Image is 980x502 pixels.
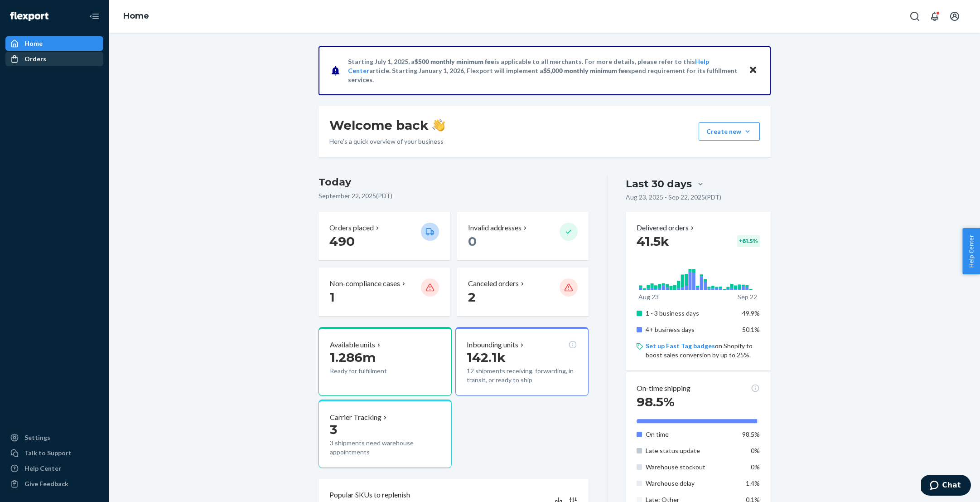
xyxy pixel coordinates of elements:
div: Talk to Support [24,448,72,458]
span: 1.4% [746,479,760,487]
span: $5,000 monthly minimum fee [543,67,628,74]
span: 490 [329,234,355,249]
iframe: Opens a widget where you can chat to one of our agents [921,475,971,497]
div: Last 30 days [626,177,692,191]
p: On-time shipping [637,383,690,394]
span: $500 monthly minimum fee [415,58,494,65]
h3: Today [319,175,589,190]
p: Here’s a quick overview of your business [329,137,445,146]
p: September 22, 2025 ( PDT ) [319,191,589,200]
button: Close Navigation [85,7,103,25]
p: Carrier Tracking [330,412,381,423]
button: Available units1.286mReady for fulfillment [319,327,452,396]
p: Late status update [646,446,735,455]
p: Available units [330,340,375,350]
p: Popular SKUs to replenish [329,490,410,500]
span: 142.1k [467,350,506,365]
span: 1.286m [330,350,376,365]
ol: breadcrumbs [116,3,156,29]
span: 1 [329,289,335,305]
img: Flexport logo [10,12,48,21]
a: Set up Fast Tag badges [646,342,715,350]
p: Non-compliance cases [329,278,400,289]
button: Delivered orders [637,223,696,233]
p: Warehouse stockout [646,463,735,472]
p: Inbounding units [467,340,518,350]
button: Orders placed 490 [319,212,450,260]
a: Settings [5,430,103,445]
p: 1 - 3 business days [646,309,735,318]
p: 4+ business days [646,325,735,334]
button: Open account menu [946,7,964,25]
span: 0% [751,463,760,471]
button: Help Center [962,228,980,274]
a: Orders [5,52,103,66]
p: 12 shipments receiving, forwarding, in transit, or ready to ship [467,366,577,385]
p: Ready for fulfillment [330,366,414,375]
div: Settings [24,433,50,442]
a: Home [123,11,149,21]
div: Help Center [24,464,61,473]
p: On time [646,430,735,439]
span: 0 [468,234,477,249]
p: Canceled orders [468,278,519,289]
a: Help Center [5,461,103,476]
span: 3 [330,422,337,437]
p: Sep 22 [738,292,757,302]
span: 0% [751,447,760,454]
button: Open Search Box [906,7,924,25]
button: Open notifications [926,7,944,25]
button: Talk to Support [5,446,103,460]
p: on Shopify to boost sales conversion by up to 25%. [646,341,759,360]
p: Warehouse delay [646,479,735,488]
div: Orders [24,54,46,63]
div: Give Feedback [24,479,68,488]
p: Invalid addresses [468,223,521,233]
button: Carrier Tracking33 shipments need warehouse appointments [319,400,452,468]
button: Create new [699,122,760,141]
button: Close [747,64,759,77]
span: 2 [468,289,476,305]
span: 98.5% [742,430,760,438]
p: Aug 23 [638,292,659,302]
button: Non-compliance cases 1 [319,268,450,316]
p: Starting July 1, 2025, a is applicable to all merchants. For more details, please refer to this a... [348,57,740,84]
span: 41.5k [637,234,669,249]
button: Canceled orders 2 [457,268,589,316]
button: Give Feedback [5,477,103,491]
button: Inbounding units142.1k12 shipments receiving, forwarding, in transit, or ready to ship [455,327,589,396]
div: + 61.5 % [737,235,760,247]
button: Invalid addresses 0 [457,212,589,260]
h1: Welcome back [329,117,445,133]
span: 98.5% [637,394,675,409]
a: Home [5,36,103,51]
img: hand-wave emoji [432,119,445,132]
p: 3 shipments need warehouse appointments [330,439,440,457]
p: Aug 23, 2025 - Sep 22, 2025 ( PDT ) [626,193,721,202]
span: 50.1% [742,326,760,333]
span: 49.9% [742,309,760,317]
div: Home [24,39,43,48]
p: Orders placed [329,223,374,233]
